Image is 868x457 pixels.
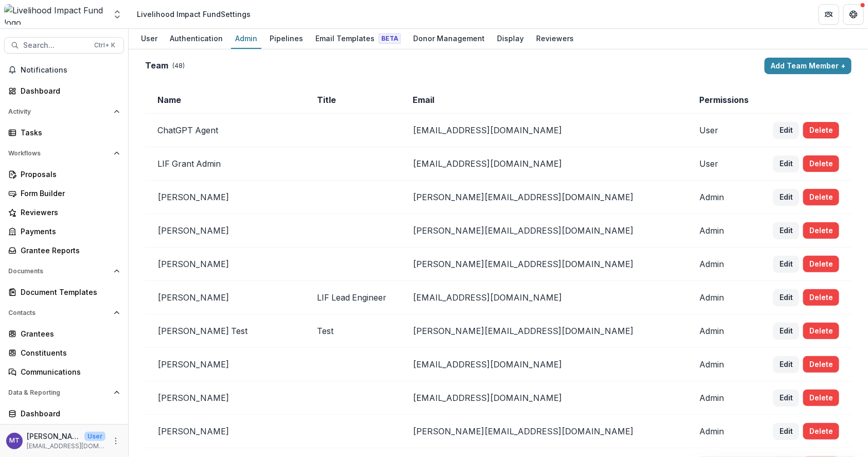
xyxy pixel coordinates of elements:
div: Authentication [166,31,227,46]
a: Reviewers [4,204,124,221]
a: Form Builder [4,185,124,202]
td: [PERSON_NAME] [145,381,305,415]
div: Livelihood Impact Fund Settings [137,9,251,20]
p: [PERSON_NAME] [27,431,80,442]
button: Edit [773,122,799,138]
div: Display [493,31,528,46]
div: Ctrl + K [92,40,117,51]
button: Get Help [843,4,864,25]
button: Open entity switcher [110,4,125,25]
span: Workflows [8,150,110,157]
td: Admin [687,214,761,248]
button: Edit [773,323,799,339]
a: Proposals [4,166,124,183]
td: User [687,114,761,147]
div: Dashboard [21,85,116,96]
span: Activity [8,108,110,115]
td: [PERSON_NAME][EMAIL_ADDRESS][DOMAIN_NAME] [400,214,687,248]
td: Title [305,86,400,114]
a: Reviewers [532,29,578,49]
td: Admin [687,415,761,448]
td: Admin [687,181,761,214]
a: Document Templates [4,284,124,301]
td: [PERSON_NAME] [145,214,305,248]
a: Authentication [166,29,227,49]
div: Proposals [21,169,116,180]
div: Grantee Reports [21,245,116,256]
div: User [137,31,162,46]
a: Donor Management [409,29,489,49]
button: Edit [773,222,799,239]
a: Dashboard [4,405,124,422]
div: Donor Management [409,31,489,46]
td: [EMAIL_ADDRESS][DOMAIN_NAME] [400,147,687,181]
td: [PERSON_NAME][EMAIL_ADDRESS][DOMAIN_NAME] [400,314,687,348]
td: Email [400,86,687,114]
button: Open Data & Reporting [4,384,124,401]
button: Delete [803,189,839,205]
a: Dashboard [4,82,124,99]
a: Payments [4,223,124,240]
a: Display [493,29,528,49]
button: Open Activity [4,103,124,120]
button: More [110,435,122,447]
span: Documents [8,268,110,275]
span: Beta [379,33,401,44]
a: Grantees [4,325,124,342]
h2: Team [145,61,168,71]
td: [PERSON_NAME] [145,248,305,281]
button: Delete [803,256,839,272]
a: Email Templates Beta [311,29,405,49]
button: Open Workflows [4,145,124,162]
div: Reviewers [21,207,116,218]
p: User [84,432,105,441]
a: Communications [4,363,124,380]
td: Test [305,314,400,348]
div: Document Templates [21,287,116,297]
div: Email Templates [311,31,405,46]
td: [PERSON_NAME] Test [145,314,305,348]
button: Delete [803,390,839,406]
div: Communications [21,366,116,377]
div: Payments [21,226,116,237]
td: LIF Lead Engineer [305,281,400,314]
td: Admin [687,381,761,415]
td: Permissions [687,86,761,114]
td: Admin [687,281,761,314]
button: Edit [773,256,799,272]
a: Tasks [4,124,124,141]
button: Edit [773,289,799,306]
img: Livelihood Impact Fund logo [4,4,106,25]
button: Open Contacts [4,305,124,321]
td: [EMAIL_ADDRESS][DOMAIN_NAME] [400,348,687,381]
td: [PERSON_NAME] [145,415,305,448]
button: Delete [803,222,839,239]
div: Admin [231,31,261,46]
button: Edit [773,155,799,172]
td: Admin [687,348,761,381]
td: [PERSON_NAME] [145,281,305,314]
p: ( 48 ) [172,61,185,71]
div: Tasks [21,127,116,138]
div: Grantees [21,328,116,339]
div: Pipelines [265,31,307,46]
td: [PERSON_NAME] [145,348,305,381]
button: Delete [803,423,839,440]
div: Form Builder [21,188,116,199]
td: [EMAIL_ADDRESS][DOMAIN_NAME] [400,281,687,314]
button: Delete [803,323,839,339]
td: User [687,147,761,181]
td: Admin [687,248,761,281]
td: [EMAIL_ADDRESS][DOMAIN_NAME] [400,381,687,415]
div: Dashboard [21,408,116,419]
button: Delete [803,122,839,138]
button: Delete [803,289,839,306]
button: Delete [803,356,839,373]
span: Data & Reporting [8,389,110,396]
button: Add Team Member + [765,58,852,74]
td: [PERSON_NAME][EMAIL_ADDRESS][DOMAIN_NAME] [400,415,687,448]
button: Delete [803,155,839,172]
td: Name [145,86,305,114]
button: Partners [819,4,839,25]
td: ChatGPT Agent [145,114,305,147]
